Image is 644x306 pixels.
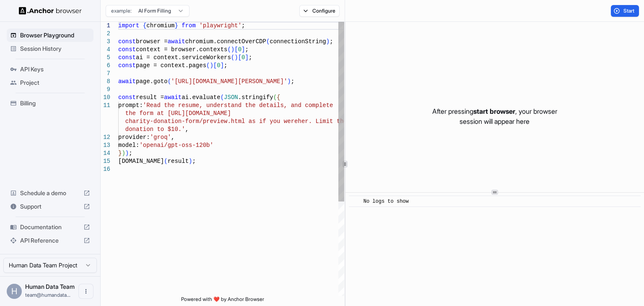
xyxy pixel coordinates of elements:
span: await [168,38,185,45]
div: 8 [101,78,110,86]
span: Start [623,8,635,14]
span: the form at [URL][DOMAIN_NAME] [125,110,231,117]
span: ) [189,158,192,165]
span: const [118,54,136,61]
span: ( [168,78,171,85]
span: No logs to show [364,199,409,204]
span: start browser [473,107,515,115]
span: example: [111,8,132,14]
span: ; [224,62,227,69]
span: const [118,38,136,45]
span: { [143,22,146,29]
span: browser = [136,38,168,45]
span: charity-donation-form/preview.html as if you were [125,118,298,125]
span: team@humandata.dev [25,292,70,298]
div: 13 [101,141,110,149]
span: provider: [118,134,150,141]
div: 1 [101,22,110,30]
span: , [185,126,189,133]
div: 2 [101,30,110,38]
span: lete [319,102,333,109]
div: 6 [101,62,110,70]
span: ; [241,22,245,29]
div: Schedule a demo [7,186,93,200]
div: API Keys [7,63,93,76]
span: model: [118,142,139,149]
span: [ [238,54,241,61]
span: ; [192,158,195,165]
div: Project [7,76,93,89]
span: const [118,62,136,69]
span: [ [234,46,238,53]
div: 12 [101,133,110,141]
span: await [164,94,182,101]
span: [ [213,62,217,69]
div: 3 [101,38,110,46]
div: Browser Playground [7,29,93,42]
span: ; [330,38,333,45]
span: ) [125,150,129,157]
button: Configure [299,5,340,17]
span: } [118,150,122,157]
span: JSON [224,94,238,101]
span: 0 [241,54,245,61]
span: prompt: [118,102,143,109]
span: const [118,46,136,53]
span: chromium.connectOverCDP [185,38,266,45]
div: 5 [101,54,110,62]
span: 'playwright' [199,22,241,29]
div: 9 [101,86,110,94]
img: Anchor Logo [19,7,82,15]
span: 'groq' [150,134,171,141]
span: page.goto [136,78,168,85]
span: const [118,94,136,101]
button: Start [611,5,639,17]
span: Billing [20,99,90,107]
span: ) [234,54,238,61]
span: ( [221,94,224,101]
span: ( [273,94,277,101]
div: Documentation [7,220,93,234]
div: Billing [7,97,93,110]
div: 10 [101,94,110,102]
span: ( [164,158,167,165]
div: Session History [7,42,93,55]
span: ; [249,54,252,61]
span: .stringify [238,94,273,101]
div: 4 [101,46,110,54]
span: ai.evaluate [182,94,220,101]
span: ; [245,46,248,53]
span: ) [326,38,330,45]
span: 'Read the resume, understand the details, and comp [143,102,319,109]
div: 14 [101,149,110,157]
div: Support [7,200,93,213]
span: page = context.pages [136,62,206,69]
span: ( [227,46,231,53]
span: import [118,22,139,29]
span: chromium [146,22,174,29]
div: API Reference [7,234,93,247]
span: 0 [217,62,220,69]
span: ) [122,150,125,157]
span: Human Data Team [25,283,75,290]
span: ; [291,78,294,85]
div: H [7,284,22,299]
span: Powered with ❤️ by Anchor Browser [181,296,264,306]
span: connectionString [270,38,326,45]
span: ] [241,46,245,53]
span: Schedule a demo [20,189,80,197]
span: API Reference [20,236,80,245]
span: ( [231,54,234,61]
div: 16 [101,165,110,173]
span: [DOMAIN_NAME] [118,158,164,165]
div: 15 [101,157,110,165]
span: her. Limit the [298,118,347,125]
span: { [277,94,280,101]
span: ] [245,54,248,61]
span: 'openai/gpt-oss-120b' [139,142,213,149]
span: Session History [20,44,90,53]
button: Open menu [78,284,93,299]
span: ( [266,38,270,45]
span: Project [20,78,90,87]
span: ) [210,62,213,69]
